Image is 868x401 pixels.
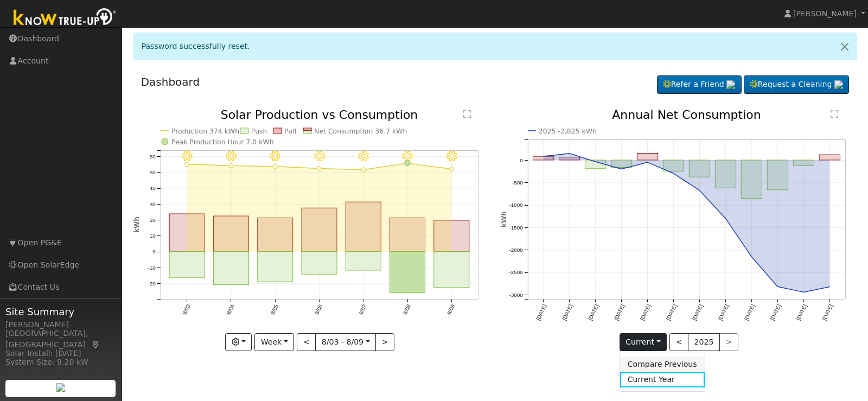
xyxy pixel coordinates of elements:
[375,333,394,352] button: >
[270,303,279,316] text: 8/05
[750,254,754,259] circle: onclick=""
[833,33,856,60] a: Close
[464,110,471,118] text: 
[314,303,324,316] text: 8/06
[315,333,376,352] button: 8/03 - 8/09
[828,285,833,289] circle: onclick=""
[270,151,281,162] i: 8/05 - Clear
[666,303,678,321] text: [DATE]
[5,304,116,319] span: Site Summary
[541,154,546,158] circle: onclick=""
[716,160,736,188] rect: onclick=""
[744,75,849,94] a: Request a Cleaning
[149,169,156,175] text: 50
[226,303,235,316] text: 8/04
[302,208,337,252] rect: onclick=""
[213,216,248,252] rect: onclick=""
[669,333,688,352] button: <
[450,167,454,171] circle: onclick=""
[213,252,248,285] rect: onclick=""
[226,151,237,162] i: 8/04 - Clear
[171,138,274,146] text: Peak Production Hour 7.0 kWh
[254,333,294,352] button: Week
[5,357,116,368] div: System Size: 9.20 kW
[561,303,574,321] text: [DATE]
[796,303,808,321] text: [DATE]
[302,252,337,275] rect: onclick=""
[403,151,413,162] i: 8/08 - Clear
[221,108,418,122] text: Solar Production vs Consumption
[611,160,632,168] rect: onclick=""
[435,252,470,288] rect: onclick=""
[5,348,116,359] div: Solar Install: [DATE]
[770,303,782,321] text: [DATE]
[273,164,277,168] circle: onclick=""
[181,303,191,316] text: 8/03
[768,160,788,190] rect: onclick=""
[657,75,742,94] a: Refer a Friend
[793,9,857,18] span: [PERSON_NAME]
[148,281,156,287] text: -20
[509,247,523,253] text: -2000
[820,155,840,160] rect: onclick=""
[402,303,412,316] text: 8/08
[358,303,368,316] text: 8/07
[533,156,554,160] rect: onclick=""
[169,252,205,278] rect: onclick=""
[637,153,658,160] rect: onclick=""
[251,127,267,135] text: Push
[744,303,756,321] text: [DATE]
[509,270,523,276] text: -2500
[539,127,597,135] text: 2025 -2,825 kWh
[718,303,730,321] text: [DATE]
[8,6,122,30] img: Know True-Up
[182,151,193,162] i: 8/03 - Clear
[620,167,624,171] circle: onclick=""
[612,108,762,122] text: Annual Net Consumption
[831,110,839,118] text: 
[56,383,65,392] img: retrieve
[500,211,508,227] text: kWh
[152,249,156,254] text: 0
[346,202,381,252] rect: onclick=""
[614,303,626,321] text: [DATE]
[91,340,101,349] a: Map
[346,252,381,270] rect: onclick=""
[149,153,156,159] text: 60
[698,188,702,193] circle: onclick=""
[640,303,652,321] text: [DATE]
[149,201,156,207] text: 30
[390,218,425,251] rect: onclick=""
[688,333,720,352] button: 2025
[5,319,116,330] div: [PERSON_NAME]
[171,127,240,135] text: Production 374 kWh
[317,166,322,170] circle: onclick=""
[509,202,523,208] text: -1000
[620,333,667,352] button: Current
[620,372,705,387] a: Current Year
[646,160,650,164] circle: onclick=""
[585,160,606,168] rect: onclick=""
[822,303,834,321] text: [DATE]
[5,328,116,351] div: [GEOGRAPHIC_DATA], [GEOGRAPHIC_DATA]
[776,284,780,289] circle: onclick=""
[149,217,156,223] text: 20
[794,160,814,166] rect: onclick=""
[567,151,572,155] circle: onclick=""
[390,252,425,293] rect: onclick=""
[133,217,141,233] text: kWh
[361,168,366,172] circle: onclick=""
[149,185,156,191] text: 40
[512,180,523,186] text: -500
[726,80,735,89] img: retrieve
[593,160,598,164] circle: onclick=""
[724,216,728,220] circle: onclick=""
[229,163,233,168] circle: onclick=""
[314,151,325,162] i: 8/06 - Clear
[663,160,684,171] rect: onclick=""
[141,75,200,88] a: Dashboard
[297,333,316,352] button: <
[314,127,407,135] text: Net Consumption 36.7 kWh
[559,157,580,160] rect: onclick=""
[133,33,857,60] div: Password successfully reset.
